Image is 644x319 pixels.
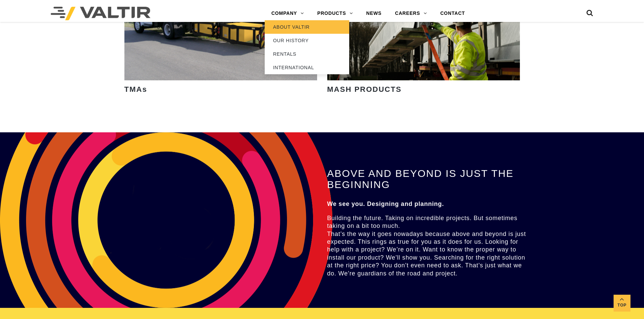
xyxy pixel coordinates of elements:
a: RENTALS [265,47,349,61]
a: CAREERS [388,7,434,20]
a: CONTACT [433,7,472,20]
a: INTERNATIONAL [265,61,349,74]
img: Valtir [51,7,150,20]
a: PRODUCTS [311,7,360,20]
a: OUR HISTORY [265,34,349,47]
strong: We see you. Designing and planning. [327,201,444,207]
a: ABOUT VALTIR [265,20,349,34]
h2: ABOVE AND BEYOND IS JUST THE BEGINNING [327,168,532,190]
a: COMPANY [265,7,311,20]
strong: MASH PRODUCTS [327,85,402,94]
span: Top [614,301,630,309]
a: NEWS [359,7,388,20]
strong: TMAs [124,85,147,94]
a: Top [614,295,630,312]
span: Building the future. Taking on incredible projects. But sometimes taking on a bit too much. That’... [327,215,526,277]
